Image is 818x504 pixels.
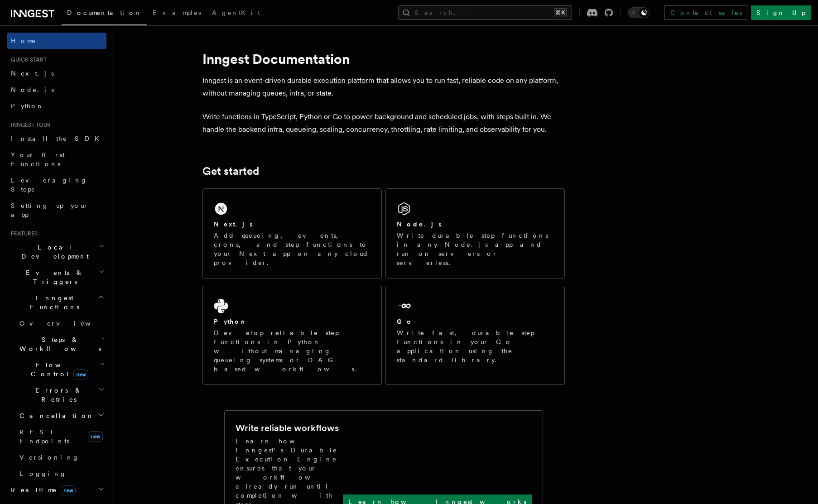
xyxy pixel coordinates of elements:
span: Home [11,36,36,45]
span: new [88,431,103,442]
span: Events & Triggers [7,268,99,286]
h2: Python [214,317,247,326]
button: Events & Triggers [7,264,106,290]
a: Home [7,33,106,49]
a: Logging [16,466,106,482]
span: Your first Functions [11,151,65,168]
a: Documentation [62,3,147,25]
a: Next.jsAdd queueing, events, crons, and step functions to your Next app on any cloud provider. [202,188,382,278]
p: Write functions in TypeScript, Python or Go to power background and scheduled jobs, with steps bu... [202,110,565,136]
span: REST Endpoints [19,428,69,445]
span: Flow Control [16,360,100,379]
kbd: ⌘K [554,8,567,17]
span: Local Development [7,243,99,261]
a: Python [7,98,106,114]
a: Versioning [16,449,106,466]
a: AgentKit [207,3,265,24]
button: Realtimenew [7,482,106,498]
span: Inngest Functions [7,293,98,312]
p: Write fast, durable step functions in your Go application using the standard library. [397,328,553,365]
a: GoWrite fast, durable step functions in your Go application using the standard library. [385,286,565,385]
h1: Inngest Documentation [202,51,565,67]
button: Flow Controlnew [16,357,106,382]
span: Versioning [19,454,79,461]
a: Next.js [7,65,106,82]
span: Node.js [11,86,54,93]
span: Examples [153,9,201,16]
button: Search...⌘K [398,5,572,20]
h2: Go [397,317,413,326]
span: Quick start [7,56,47,63]
span: new [73,370,88,379]
a: Node.js [7,82,106,98]
a: Examples [147,3,207,24]
a: Sign Up [751,5,811,20]
span: Python [11,102,44,110]
a: Setting up your app [7,197,106,223]
button: Cancellation [16,408,106,424]
span: Inngest tour [7,121,51,129]
span: Realtime [7,485,76,494]
p: Add queueing, events, crons, and step functions to your Next app on any cloud provider. [214,231,371,267]
span: Cancellation [16,411,94,420]
a: Install the SDK [7,130,106,147]
span: Logging [19,470,67,477]
button: Inngest Functions [7,290,106,315]
button: Toggle dark mode [628,7,650,18]
a: Your first Functions [7,147,106,172]
span: Features [7,230,38,237]
span: new [61,485,76,495]
button: Local Development [7,239,106,264]
a: Node.jsWrite durable step functions in any Node.js app and run on servers or serverless. [385,188,565,278]
p: Inngest is an event-driven durable execution platform that allows you to run fast, reliable code ... [202,74,565,100]
span: Overview [19,320,113,327]
a: Overview [16,315,106,331]
h2: Write reliable workflows [236,422,339,434]
span: Errors & Retries [16,386,98,404]
span: Steps & Workflows [16,335,101,353]
h2: Node.js [397,220,442,229]
span: AgentKit [212,9,260,16]
a: REST Endpointsnew [16,424,106,449]
p: Write durable step functions in any Node.js app and run on servers or serverless. [397,231,553,267]
span: Install the SDK [11,135,105,142]
a: PythonDevelop reliable step functions in Python without managing queueing systems or DAG based wo... [202,286,382,385]
span: Leveraging Steps [11,177,87,193]
h2: Next.js [214,220,253,229]
span: Documentation [67,9,142,16]
span: Setting up your app [11,202,89,218]
a: Get started [202,165,259,178]
span: Next.js [11,70,54,77]
a: Leveraging Steps [7,172,106,197]
button: Steps & Workflows [16,331,106,357]
div: Inngest Functions [7,315,106,482]
p: Develop reliable step functions in Python without managing queueing systems or DAG based workflows. [214,328,371,374]
button: Errors & Retries [16,382,106,408]
a: Contact sales [664,5,747,20]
